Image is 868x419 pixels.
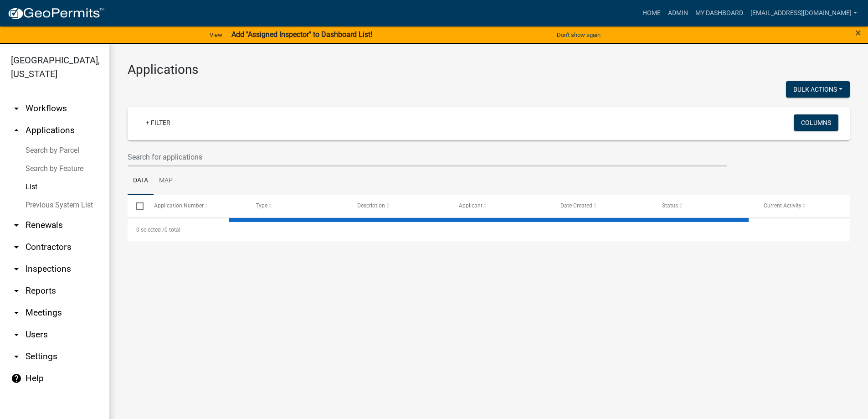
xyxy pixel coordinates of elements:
span: × [855,26,861,39]
datatable-header-cell: Current Activity [755,195,857,217]
i: arrow_drop_down [11,307,22,318]
datatable-header-cell: Select [128,195,145,217]
i: arrow_drop_down [11,264,22,274]
i: arrow_drop_up [11,125,22,136]
i: help [11,373,22,384]
button: Close [855,27,861,38]
span: Status [662,202,678,209]
a: + Filter [139,114,178,131]
a: Admin [664,5,692,22]
span: Description [357,202,385,209]
i: arrow_drop_down [11,242,22,253]
strong: Add "Assigned Inspector" to Dashboard List! [231,30,372,39]
datatable-header-cell: Description [349,195,450,217]
button: Columns [794,114,838,131]
datatable-header-cell: Status [653,195,755,217]
span: Applicant [459,202,483,209]
span: Type [256,202,267,209]
a: View [206,27,226,42]
a: Home [639,5,664,22]
span: 0 selected / [136,227,164,233]
datatable-header-cell: Date Created [552,195,653,217]
i: arrow_drop_down [11,220,22,231]
button: Don't show again [553,27,604,42]
i: arrow_drop_down [11,351,22,362]
i: arrow_drop_down [11,329,22,340]
button: Bulk Actions [786,81,850,98]
datatable-header-cell: Applicant [450,195,552,217]
h3: Applications [128,62,850,78]
span: Date Created [560,202,592,209]
span: Application Number [154,202,204,209]
a: Data [128,166,154,196]
datatable-header-cell: Type [247,195,348,217]
a: Map [154,166,178,196]
div: 0 total [128,218,850,241]
input: Search for applications [128,148,727,166]
a: [EMAIL_ADDRESS][DOMAIN_NAME] [747,5,861,22]
i: arrow_drop_down [11,285,22,296]
span: Current Activity [764,202,801,209]
datatable-header-cell: Application Number [145,195,247,217]
i: arrow_drop_down [11,103,22,114]
a: My Dashboard [692,5,747,22]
